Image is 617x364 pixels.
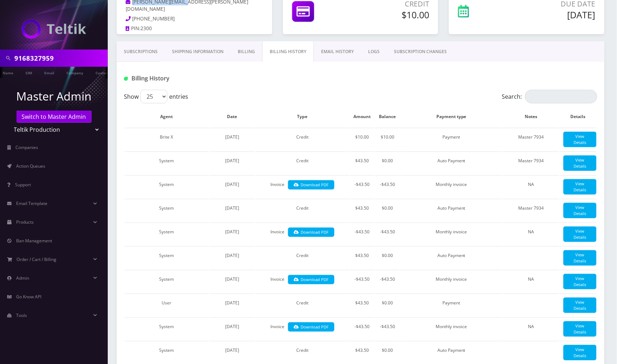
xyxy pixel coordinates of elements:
[15,182,31,188] span: Support
[125,151,209,174] td: System
[503,151,559,174] td: Master 7934
[288,322,334,332] a: Download PDF
[400,199,502,222] td: Auto Payment
[400,151,502,174] td: Auto Payment
[256,223,349,246] td: Invoice
[563,203,597,218] a: View Details
[350,341,375,364] td: $43.50
[256,175,349,198] td: Invoice
[350,223,375,246] td: -$43.50
[503,317,559,340] td: NA
[133,15,175,22] span: [PHONE_NUMBER]
[125,317,209,340] td: System
[225,205,239,211] span: [DATE]
[375,294,400,317] td: $0.00
[125,106,209,127] th: Agent
[125,294,209,317] td: User
[375,246,400,269] td: $0.00
[400,106,502,127] th: Payment type
[63,67,87,78] a: Company
[400,294,502,317] td: Payment
[225,300,239,306] span: [DATE]
[375,199,400,222] td: $0.00
[17,111,92,123] a: Switch to Master Admin
[125,175,209,198] td: System
[125,246,209,269] td: System
[225,181,239,187] span: [DATE]
[350,151,375,174] td: $43.50
[225,134,239,140] span: [DATE]
[256,341,349,364] td: Credit
[350,128,375,151] td: $10.00
[400,246,502,269] td: Auto Payment
[125,270,209,293] td: System
[350,106,375,127] th: Amount
[209,106,255,127] th: Date
[14,51,106,65] input: Search in Company
[503,106,559,127] th: Notes
[225,158,239,164] span: [DATE]
[350,317,375,340] td: -$43.50
[503,128,559,151] td: Master 7934
[231,41,262,62] a: Billing
[225,323,239,330] span: [DATE]
[563,179,597,195] a: View Details
[225,229,239,235] span: [DATE]
[375,106,400,127] th: Balance
[375,317,400,340] td: -$43.50
[124,90,188,103] label: Show entries
[124,75,274,82] h1: Billing History
[375,175,400,198] td: -$43.50
[256,294,349,317] td: Credit
[563,155,597,171] a: View Details
[563,298,597,313] a: View Details
[350,175,375,198] td: -$43.50
[256,317,349,340] td: Invoice
[400,175,502,198] td: Monthly invoice
[400,270,502,293] td: Monthly invoice
[126,25,140,32] a: PIN:
[400,223,502,246] td: Monthly invoice
[350,294,375,317] td: $43.50
[16,144,38,150] span: Companies
[563,132,597,147] a: View Details
[563,250,597,266] a: View Details
[262,41,314,62] a: Billing History
[140,90,167,103] select: Showentries
[22,19,86,39] img: Teltik Production
[400,317,502,340] td: Monthly invoice
[16,163,45,169] span: Action Queues
[350,270,375,293] td: -$43.50
[16,275,29,281] span: Admin
[375,341,400,364] td: $0.00
[563,227,597,242] a: View Details
[117,41,165,62] a: Subscriptions
[16,238,52,244] span: Ban Management
[503,199,559,222] td: Master 7934
[560,106,597,127] th: Details
[125,128,209,151] td: Brite X
[361,41,387,62] a: LOGS
[350,246,375,269] td: $43.50
[350,199,375,222] td: $43.50
[256,128,349,151] td: Credit
[92,67,117,78] a: Customer
[503,175,559,198] td: NA
[125,223,209,246] td: System
[503,223,559,246] td: NA
[225,252,239,258] span: [DATE]
[375,151,400,174] td: $0.00
[17,256,57,262] span: Order / Cart / Billing
[314,41,361,62] a: EMAIL HISTORY
[525,90,597,103] input: Search:
[125,199,209,222] td: System
[256,199,349,222] td: Credit
[288,228,334,237] a: Download PDF
[16,294,41,300] span: Go Know API
[503,270,559,293] td: NA
[22,67,36,78] a: SIM
[400,128,502,151] td: Payment
[140,25,152,32] span: 2300
[507,9,595,20] h5: [DATE]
